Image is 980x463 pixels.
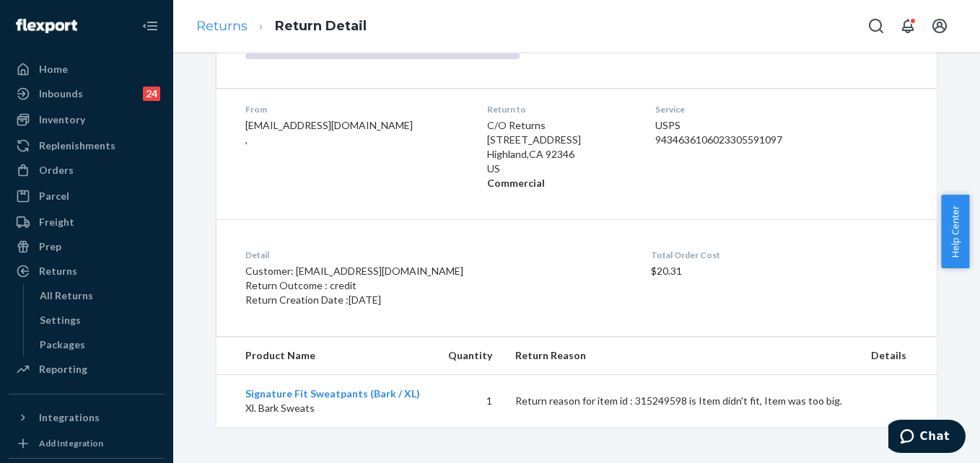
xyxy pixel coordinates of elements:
[245,119,413,146] span: [EMAIL_ADDRESS][DOMAIN_NAME] ,
[651,249,908,307] div: $20.31
[39,264,77,278] div: Returns
[39,62,68,76] div: Home
[515,394,848,408] p: Return reason for item id : 315249598 is Item didn't fit, Item was too big.
[859,337,937,375] th: Details
[487,147,632,162] p: Highland , CA 92346
[435,337,504,375] th: Quantity
[245,249,651,261] dt: Detail
[9,58,165,81] a: Home
[504,337,859,375] th: Return Reason
[39,362,87,376] div: Reporting
[136,12,165,40] button: Close Navigation
[862,12,891,40] button: Open Search Box
[39,138,115,153] div: Replenishments
[9,82,165,105] a: Inbounds24
[941,195,969,268] button: Help Center
[40,338,85,352] div: Packages
[39,113,85,127] div: Inventory
[39,87,83,101] div: Inbounds
[9,435,165,452] a: Add Integration
[245,264,651,278] p: Customer: [EMAIL_ADDRESS][DOMAIN_NAME]
[9,159,165,182] a: Orders
[9,211,165,234] a: Freight
[245,278,651,293] p: Return Outcome : credit
[888,420,966,456] iframe: Opens a widget where you can chat to one of our agents
[651,249,908,261] dt: Total Order Cost
[435,375,504,428] td: 1
[487,133,632,147] p: [STREET_ADDRESS]
[40,313,81,327] div: Settings
[32,333,165,356] a: Packages
[39,410,100,425] div: Integrations
[893,12,922,40] button: Open notifications
[655,133,834,147] div: 9434636106023305591097
[9,406,165,429] button: Integrations
[487,103,632,115] dt: Return to
[925,12,954,40] button: Open account menu
[9,235,165,258] a: Prep
[655,103,834,115] dt: Service
[9,134,165,157] a: Replenishments
[216,337,435,375] th: Product Name
[39,189,69,203] div: Parcel
[245,387,420,400] a: Signature Fit Sweatpants (Bark / XL)
[196,18,248,34] a: Returns
[487,177,545,189] strong: Commercial
[245,293,651,307] p: Return Creation Date : [DATE]
[32,309,165,332] a: Settings
[245,401,424,415] p: Xl. Bark Sweats
[9,108,165,131] a: Inventory
[39,163,74,177] div: Orders
[32,284,165,307] a: All Returns
[245,103,464,115] dt: From
[16,19,77,33] img: Flexport logo
[143,87,160,101] div: 24
[9,185,165,208] a: Parcel
[39,239,61,254] div: Prep
[9,358,165,381] a: Reporting
[487,162,632,176] p: US
[275,18,367,34] a: Return Detail
[9,260,165,283] a: Returns
[39,215,74,229] div: Freight
[487,118,632,133] p: C/O Returns
[39,437,103,449] div: Add Integration
[185,5,378,48] ol: breadcrumbs
[40,288,93,303] div: All Returns
[655,119,681,131] span: USPS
